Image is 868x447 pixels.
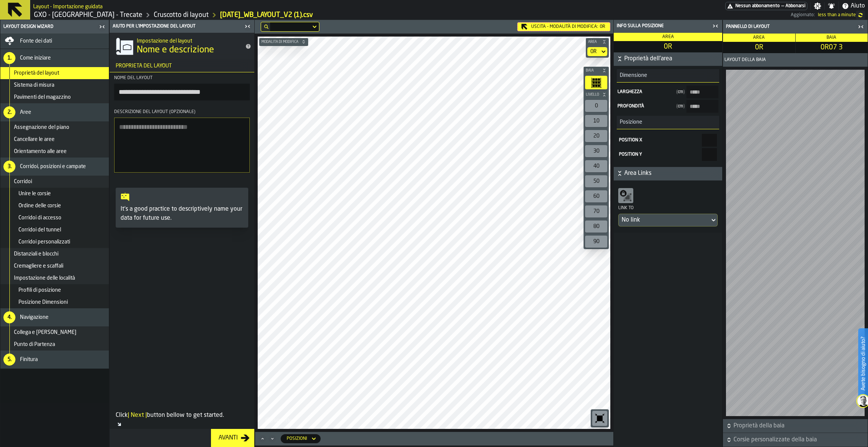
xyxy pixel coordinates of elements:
div: 90 [585,236,607,248]
div: button-toolbar-undefined [584,144,609,159]
label: react-aria5101018543-:r37: [618,134,718,147]
li: menu Cremagliere e scaffali [0,260,109,272]
label: button-toggle-Notifiche [825,2,838,10]
span: Unire le corsie [18,191,51,197]
li: menu Come iniziare [0,49,109,67]
li: menu Profili di posizione [0,284,109,296]
div: 2. [3,106,15,118]
span: Profili di posizione [18,287,61,293]
button: button- [723,419,868,433]
div: Link toDropdownMenuValue- [618,187,718,227]
button: button- [723,433,868,447]
div: DropdownMenuValue-locations [281,434,321,443]
div: Abbonamento al menu [725,2,807,10]
span: Modalità di modifica [260,40,300,44]
div: Nome del layout [114,75,250,81]
div: button-toolbar-undefined [584,98,609,113]
span: Impostazione delle località [14,275,75,281]
span: Ordine delle corsie [18,203,61,209]
span: Posizione Dimensioni [18,299,68,305]
div: 60 [585,190,607,202]
div: DropdownMenuValue-0R [587,47,607,56]
div: 80 [585,220,607,233]
div: button-toolbar-undefined [591,409,609,427]
button: button- [614,52,722,66]
span: Proprietà dell'area [624,54,721,63]
span: Area [587,40,601,44]
div: button-toolbar-undefined [584,234,609,249]
span: Profondità [617,104,673,109]
div: DropdownMenuValue- [622,216,707,225]
button: button- [586,38,609,46]
span: Livello [584,93,601,97]
li: menu Unire le corsie [0,188,109,200]
span: ) [683,90,685,94]
span: Aggiornato: [791,12,815,18]
span: Proprietà della baia [734,421,866,430]
div: 1. [3,52,15,64]
button: button-Avanti [211,429,254,447]
div: button-toolbar-undefined [584,113,609,129]
p: It's a good practice to descriptively name your data for future use. [121,205,243,223]
h2: Sub Title [33,2,102,10]
p: Click button bellow to get started. [116,411,248,420]
li: menu Navigazione [0,308,109,326]
span: Nome e descrizione [137,44,214,56]
li: menu Impostazione delle località [0,272,109,284]
li: menu Distanziali e blocchi [0,248,109,260]
li: menu Posizione Dimensioni [0,296,109,308]
span: Corridoi [14,179,32,185]
span: Aiuto [851,2,865,11]
span: Corridoi personalizzati [18,239,70,245]
div: button-toolbar-undefined [584,204,609,219]
span: Dimensione [617,72,647,78]
input: react-aria5101018543-:r37: react-aria5101018543-:r37: [702,134,717,147]
span: ( [676,104,678,109]
span: Corsie personalizzate della baia [734,435,866,444]
span: Nessun abbonamento [735,3,780,9]
div: Uscita - Modalità di Modifica: [517,22,610,31]
li: menu Corridoi, posizioni e campate [0,158,109,176]
div: Aiuto per l'impostazione del layout [111,24,242,29]
input: input-value-Larghezza input-value-Larghezza [686,86,718,98]
span: Fonte dei dati [20,38,52,44]
div: DropdownMenuValue-0R [590,49,597,55]
div: 70 [585,205,607,217]
div: 0 [585,100,607,112]
div: title-Nome e descrizione [110,33,254,60]
span: Cremagliere e scaffali [14,263,63,269]
div: Link to [618,205,718,214]
span: Corridoi di accesso [18,215,61,221]
textarea: Descrizione del layout (opzionale) [114,118,250,173]
input: react-aria5101018543-:r39: react-aria5101018543-:r39: [702,148,717,161]
span: Collega e [PERSON_NAME] [14,329,76,335]
div: DropdownMenuValue-locations [287,436,307,441]
div: button-toolbar-undefined [584,74,609,91]
label: react-aria5101018543-:r39: [618,148,718,161]
a: link-to-/wh/i/7274009e-5361-4e21-8e36-7045ee840609/pricing/ [725,2,807,10]
button: Maximize [258,435,267,442]
div: Avanti [215,433,241,442]
label: button-toggle-Chiudimi [242,22,253,31]
div: hide filter [264,24,269,29]
span: Area [753,35,765,40]
li: menu Aree [0,103,109,121]
span: Cancellare le aree [14,136,55,142]
span: Abbonarsi [785,3,805,9]
div: 40 [585,160,607,172]
span: Assegnazione del piano [14,124,69,130]
li: menu Corridoi personalizzati [0,236,109,248]
label: button-toggle-Chiudimi [710,21,721,31]
span: Position X [619,138,642,142]
span: 0R [724,43,794,52]
li: menu Cancellare le aree [0,133,109,145]
span: Navigazione [20,314,49,320]
header: Info sulla posizione [614,20,722,33]
span: Distanziali e blocchi [14,251,58,257]
button: button- [614,167,722,181]
li: menu Punto di Partenza [0,338,109,351]
div: 10 [585,115,607,127]
span: Corridoi del tunnel [18,227,61,233]
li: menu Sistema di misura [0,79,109,91]
li: menu Proprietà del layout [0,67,109,79]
